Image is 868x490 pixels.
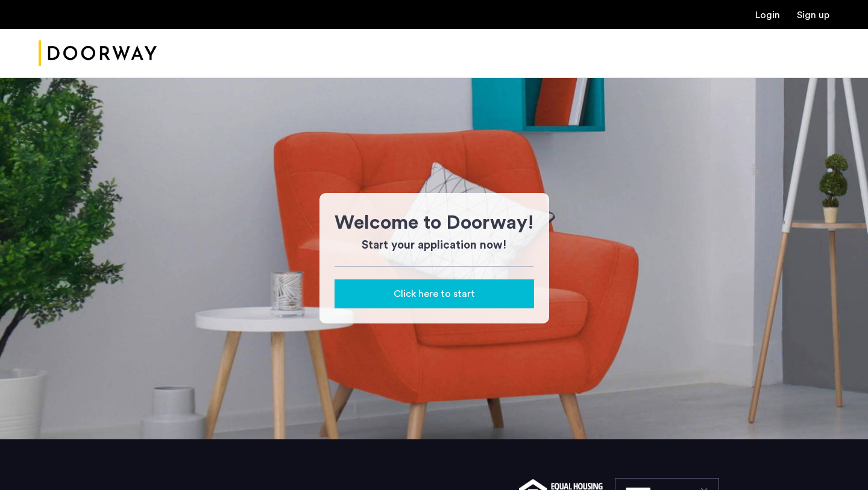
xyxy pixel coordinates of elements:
h1: Welcome to Doorway! [335,208,534,237]
img: logo [39,31,157,76]
button: button [335,279,534,308]
a: Cazamio Logo [39,31,157,76]
span: Click here to start [394,287,475,301]
a: Registration [797,10,829,20]
a: Login [755,10,780,20]
h3: Start your application now! [335,237,534,254]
